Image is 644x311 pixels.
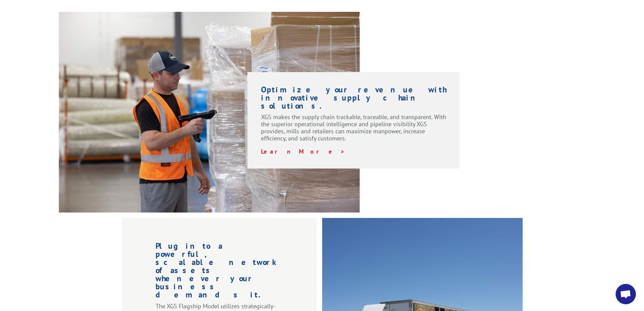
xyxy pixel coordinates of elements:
p: XGS makes the supply chain trackable, traceable, and transparent. With the superior operational i... [261,113,447,148]
img: XGS-Photos232 [59,12,360,213]
h1: Optimize your revenue with innovative supply chain solutions. [261,86,447,113]
a: Learn More > [261,148,345,155]
h1: Plug into a powerful, scalable network of assets whenever your business demands it. [156,242,283,302]
a: Open chat [616,284,636,304]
